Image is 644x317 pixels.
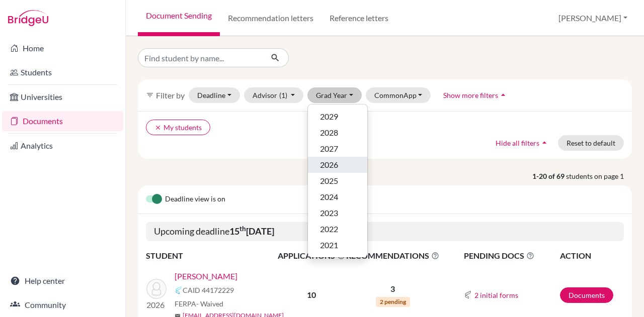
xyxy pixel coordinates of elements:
[244,87,304,103] button: Advisor(1)
[175,270,237,282] a: [PERSON_NAME]
[278,250,345,262] span: APPLICATIONS
[532,171,566,181] strong: 1-20 of 69
[146,279,167,299] img: Anderson, Raven
[308,237,367,253] button: 2021
[183,285,234,295] span: CAID 44172229
[308,157,367,173] button: 2026
[308,221,367,237] button: 2022
[435,87,517,103] button: Show more filtersarrow_drop_up
[558,135,624,151] button: Reset to default
[566,171,632,181] span: students on page 1
[487,135,558,151] button: Hide all filtersarrow_drop_up
[307,290,316,299] b: 10
[154,124,162,131] i: clear
[498,90,508,100] i: arrow_drop_up
[156,90,185,100] span: Filter by
[308,141,367,157] button: 2027
[175,286,183,294] img: Common App logo
[320,143,338,155] span: 2027
[189,87,240,103] button: Deadline
[346,283,439,295] p: 3
[2,295,123,315] a: Community
[554,9,632,28] button: [PERSON_NAME]
[320,207,338,219] span: 2023
[443,91,498,99] span: Show more filters
[146,91,154,99] i: filter_list
[138,48,263,67] input: Find student by name...
[308,189,367,205] button: 2024
[2,271,123,291] a: Help center
[146,299,167,311] p: 2026
[376,297,410,307] span: 2 pending
[308,109,367,125] button: 2029
[229,226,274,237] b: 15 [DATE]
[307,104,368,258] div: Grad Year
[496,139,539,147] span: Hide all filters
[366,87,431,103] button: CommonApp
[2,38,123,58] a: Home
[2,87,123,107] a: Universities
[474,289,519,301] button: 2 initial forms
[320,127,338,139] span: 2028
[464,291,472,299] img: Common App logo
[8,10,48,26] img: Bridge-U
[320,159,338,171] span: 2026
[146,120,210,135] button: clearMy students
[239,225,246,233] sup: th
[308,205,367,221] button: 2023
[308,173,367,189] button: 2025
[559,249,624,262] th: ACTION
[146,249,277,262] th: STUDENT
[464,250,559,262] span: PENDING DOCS
[320,223,338,235] span: 2022
[320,191,338,203] span: 2024
[2,111,123,131] a: Documents
[146,222,624,241] h5: Upcoming deadline
[320,175,338,187] span: 2025
[307,87,362,103] button: Grad Year
[165,193,225,205] span: Deadline view is on
[2,136,123,156] a: Analytics
[175,298,223,309] span: FERPA
[560,287,613,303] a: Documents
[196,299,223,308] span: - Waived
[279,91,287,99] span: (1)
[2,62,123,82] a: Students
[346,250,439,262] span: RECOMMENDATIONS
[320,111,338,123] span: 2029
[320,239,338,251] span: 2021
[539,138,549,148] i: arrow_drop_up
[308,125,367,141] button: 2028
